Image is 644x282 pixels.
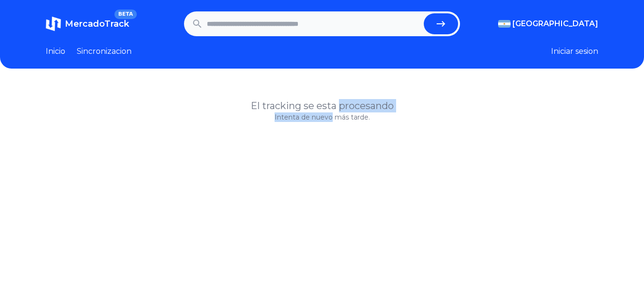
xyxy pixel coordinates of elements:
span: [GEOGRAPHIC_DATA] [512,18,598,30]
a: MercadoTrackBETA [46,16,129,31]
span: MercadoTrack [65,19,129,29]
a: Sincronizacion [77,46,132,57]
img: MercadoTrack [46,16,61,31]
button: Iniciar sesion [551,46,598,57]
span: BETA [114,10,137,19]
button: [GEOGRAPHIC_DATA] [498,18,598,30]
h1: El tracking se esta procesando [46,99,598,112]
p: Intenta de nuevo más tarde. [46,112,598,122]
img: Argentina [498,20,511,28]
a: Inicio [46,46,65,57]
